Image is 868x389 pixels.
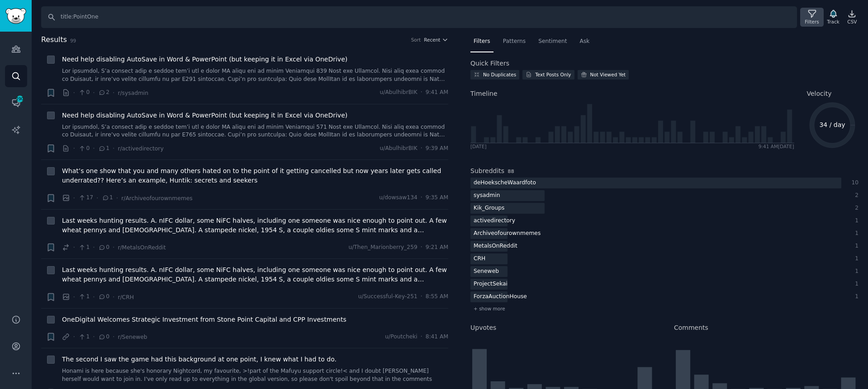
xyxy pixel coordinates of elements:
span: u/AbulhibrBIK [379,145,417,153]
div: 2 [851,204,859,212]
span: · [421,293,422,301]
span: · [421,333,422,341]
input: Search Keyword [41,6,797,28]
span: · [73,144,75,153]
span: · [113,292,114,302]
div: Kik_Groups [470,203,508,214]
div: sysadmin [470,190,503,202]
a: Need help disabling AutoSave in Word & PowerPoint (but keeping it in Excel via OneDrive) [62,55,347,64]
span: 9:41 AM [426,89,448,97]
span: · [421,194,422,202]
span: · [113,144,114,153]
img: GummySearch logo [5,8,26,24]
div: MetalsOnReddit [470,241,521,252]
span: · [73,88,75,98]
div: 1 [851,267,859,276]
a: OneDigital Welcomes Strategic Investment from Stone Point Capital and CPP Investments [62,315,346,324]
span: Ask [580,37,590,46]
div: 1 [851,230,859,238]
span: r/CRH [118,294,133,300]
div: CRH [470,253,489,265]
span: u/Poutcheki [385,333,417,341]
span: · [113,332,114,342]
span: 1 [78,333,90,341]
a: Lor ipsumdol, S’a consect adip e seddoe tem’i utl e dolor MA aliqu eni ad minim Veniamqui 839 Nos... [62,67,448,83]
a: Last weeks hunting results. A. nIFC dollar, some NiFC halves, including one someone was nice enou... [62,265,448,284]
span: · [73,292,75,302]
div: Not Viewed Yet [590,71,626,78]
div: 9:41 AM [DATE] [759,143,794,150]
h2: Comments [674,323,708,333]
text: 34 / day [819,121,845,128]
button: Recent [424,37,448,43]
span: r/Archiveofourownmemes [121,195,192,202]
span: u/Successful-Key-251 [358,293,417,301]
span: 88 [508,169,514,174]
span: Sentiment [538,37,567,46]
span: Results [41,34,67,46]
span: · [96,193,98,203]
span: 0 [98,244,109,252]
span: 290 [16,96,24,102]
span: · [421,89,422,97]
span: 2 [98,89,109,97]
h2: Upvotes [470,323,496,333]
a: 290 [5,92,27,114]
span: · [113,88,114,98]
div: Sort [411,37,421,43]
span: + show more [474,305,505,312]
a: Last weeks hunting results. A. nIFC dollar, some NiFC halves, including one someone was nice enou... [62,216,448,235]
span: u/AbulhibrBIK [379,89,417,97]
span: 9:35 AM [426,194,448,202]
span: · [73,243,75,252]
span: 17 [78,194,93,202]
h2: Subreddits [470,166,504,176]
span: r/activedirectory [118,145,163,152]
span: 1 [78,293,90,301]
span: · [113,243,114,252]
span: 1 [98,145,109,153]
span: r/Seneweb [118,334,147,340]
div: No Duplicates [483,71,516,78]
a: What’s one show that you and many others hated on to the point of it getting cancelled but now ye... [62,166,448,185]
div: 1 [851,242,859,250]
span: 1 [102,194,113,202]
div: Seneweb [470,266,502,277]
span: · [421,145,422,153]
span: · [421,244,422,252]
span: 1 [78,244,90,252]
a: The second I saw the game had this background at one point, I knew what I had to do. [62,355,337,364]
span: Timeline [470,89,498,98]
span: · [73,332,75,342]
div: Text Posts Only [535,71,571,78]
span: · [73,193,75,203]
span: 99 [70,38,76,43]
div: Filters [805,19,819,25]
span: · [93,88,95,98]
span: 8:55 AM [426,293,448,301]
span: 0 [98,293,109,301]
div: 1 [851,217,859,225]
div: CSV [847,19,857,25]
span: r/sysadmin [118,90,148,96]
button: Track [824,8,842,27]
span: r/MetalsOnReddit [118,244,166,251]
div: ProjectSekai [470,279,511,290]
div: 1 [851,293,859,301]
span: u/dowsaw134 [379,194,417,202]
span: · [93,332,95,342]
a: Need help disabling AutoSave in Word & PowerPoint (but keeping it in Excel via OneDrive) [62,111,347,120]
a: Honami is here because she's honorary Nightcord, my favourite, >!part of the Mafuyu support circl... [62,367,448,383]
a: Lor ipsumdol, S’a consect adip e seddoe tem’i utl e dolor MA aliqu eni ad minim Veniamqui 571 Nos... [62,123,448,139]
span: Recent [424,37,440,43]
h2: Quick Filters [470,59,509,68]
div: [DATE] [470,143,487,150]
span: u/Then_Marionberry_259 [348,244,417,252]
span: 9:39 AM [426,145,448,153]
